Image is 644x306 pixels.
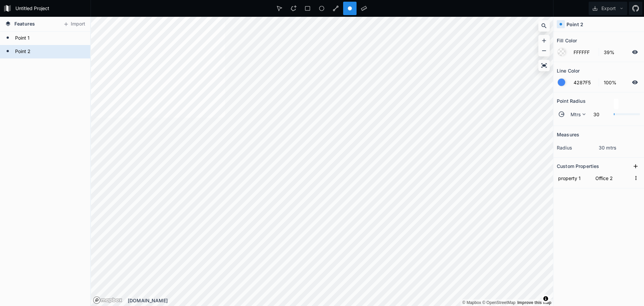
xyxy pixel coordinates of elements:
a: Mapbox logo [93,296,101,304]
h2: Point Radius [557,96,586,106]
span: Features [14,20,35,27]
input: Name [557,173,591,183]
a: Mapbox logo [93,296,122,304]
h2: Custom Properties [557,161,599,171]
a: Mapbox [462,300,481,305]
input: 0 [589,110,610,118]
button: Import [60,19,89,30]
div: [DOMAIN_NAME] [128,297,553,304]
h2: Fill Color [557,35,577,46]
input: Empty [594,173,631,183]
button: Toggle attribution [542,295,550,303]
span: Toggle attribution [544,295,548,302]
h2: Measures [557,129,579,140]
dd: 30 mtrs [599,144,641,151]
button: Export [589,2,627,15]
a: OpenStreetMap [482,300,516,305]
dt: radius [557,144,599,151]
h4: Point 2 [567,21,583,28]
a: Map feedback [517,300,551,305]
h2: Line Color [557,65,580,76]
span: Mtrs [571,111,581,118]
